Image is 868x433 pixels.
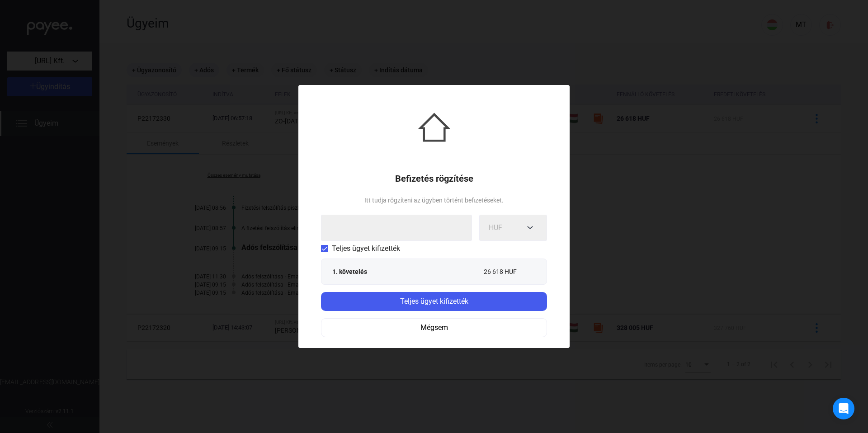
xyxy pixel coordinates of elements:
[395,173,473,184] h1: Befizetés rögzítése
[321,318,547,337] button: Mégsem
[484,267,536,276] div: 26 618 HUF
[332,267,384,276] div: 1. követelés
[324,296,544,307] div: Teljes ügyet kifizették
[418,111,451,144] img: house
[324,322,544,333] div: Mégsem
[479,215,547,241] button: HUF
[489,223,502,232] span: HUF
[321,292,547,311] button: Teljes ügyet kifizették
[332,243,400,254] span: Teljes ügyet kifizették
[364,195,504,206] div: Itt tudja rögzíteni az ügyben történt befizetéseket.
[833,398,854,419] div: Open Intercom Messenger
